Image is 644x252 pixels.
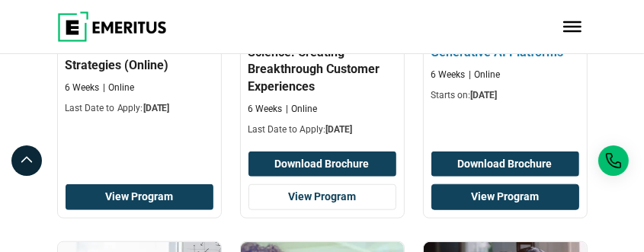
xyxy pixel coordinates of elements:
[431,89,579,102] p: Starts on:
[431,152,579,177] button: Download Brochure
[248,103,283,116] p: 6 Weeks
[248,152,396,177] button: Download Brochure
[66,102,213,115] p: Last Date to Apply:
[66,81,100,94] p: 6 Weeks
[143,103,170,113] span: [DATE]
[431,184,579,210] a: View Program
[287,103,318,116] p: Online
[469,69,501,81] p: Online
[248,123,396,136] p: Last Date to Apply:
[104,81,135,94] p: Online
[248,184,396,210] a: View Program
[431,69,466,81] p: 6 Weeks
[66,40,213,74] h4: Sales Team Management Strategies (Online)
[66,184,213,210] a: View Program
[326,124,353,135] span: [DATE]
[563,21,582,32] button: Toggle Menu
[248,27,396,95] h4: Leading With Behavioral Science: Creating Breakthrough Customer Experiences
[471,90,498,100] span: [DATE]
